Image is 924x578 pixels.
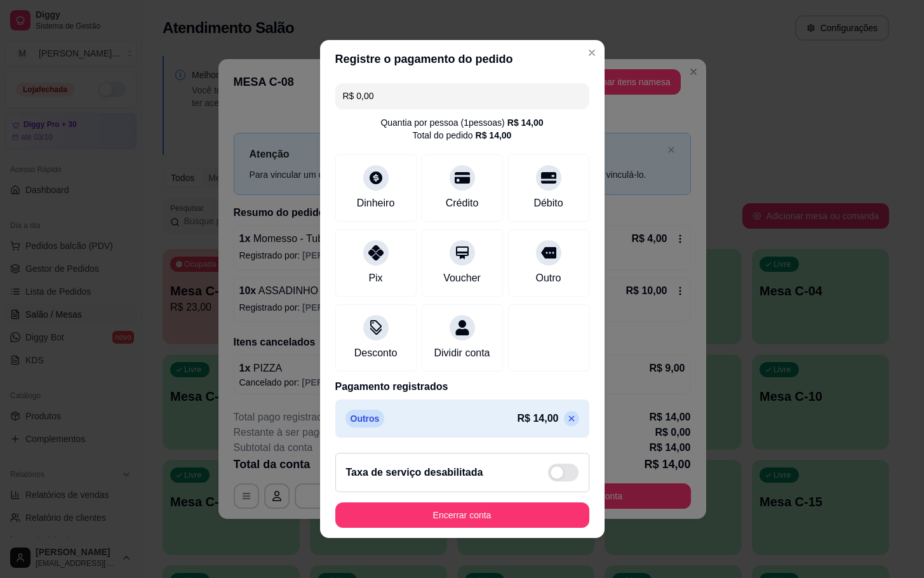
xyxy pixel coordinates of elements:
div: Crédito [446,196,479,211]
div: Pix [368,271,382,286]
div: Dividir conta [434,346,490,361]
div: Voucher [443,271,481,286]
button: Encerrar conta [335,502,589,528]
p: R$ 14,00 [518,411,559,426]
div: Quantia por pessoa ( 1 pessoas) [380,116,543,129]
div: Outro [535,271,561,286]
button: Close [582,43,602,63]
div: Total do pedido [413,129,512,142]
div: R$ 14,00 [507,116,544,129]
div: R$ 14,00 [476,129,512,142]
div: Desconto [354,346,398,361]
h2: Taxa de serviço desabilitada [346,465,483,480]
div: Débito [533,196,563,211]
div: Dinheiro [357,196,395,211]
header: Registre o pagamento do pedido [320,40,605,78]
p: Pagamento registrados [335,379,589,394]
p: Outros [345,410,385,427]
input: Ex.: hambúrguer de cordeiro [343,83,582,109]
